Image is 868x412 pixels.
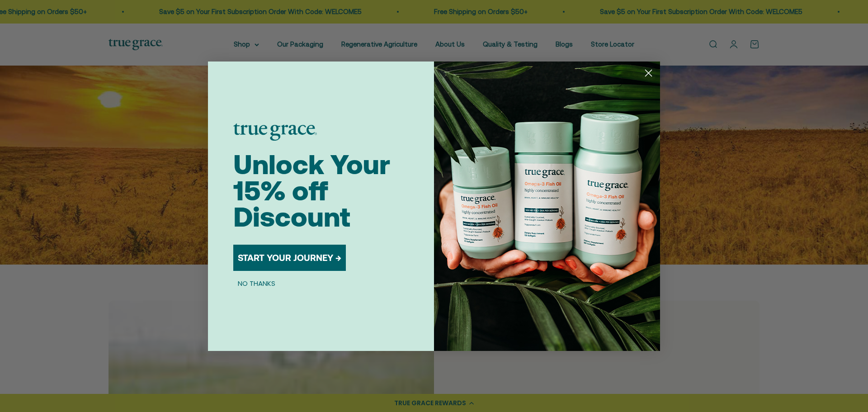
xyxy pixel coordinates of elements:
button: START YOUR JOURNEY → [233,245,346,271]
span: Unlock Your 15% off Discount [233,149,390,232]
button: NO THANKS [233,278,280,289]
img: logo placeholder [233,123,317,141]
img: 098727d5-50f8-4f9b-9554-844bb8da1403.jpeg [434,62,660,351]
button: Close dialog [641,65,656,81]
